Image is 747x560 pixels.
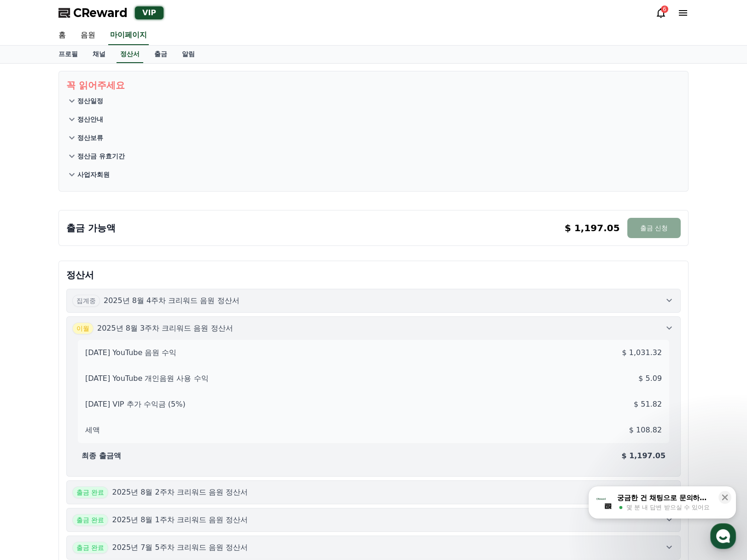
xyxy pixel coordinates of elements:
[51,46,85,63] a: 프로필
[629,425,662,436] p: $ 108.82
[85,46,113,63] a: 채널
[77,96,103,105] p: 정산일정
[66,165,681,184] button: 사업자회원
[66,79,681,92] p: 꼭 읽어주세요
[112,542,248,553] p: 2025년 7월 5주차 크리워드 음원 정산서
[72,542,108,554] span: 출금 완료
[638,373,662,384] p: $ 5.09
[66,110,681,128] button: 정산안내
[51,26,73,45] a: 홈
[66,92,681,110] button: 정산일정
[85,373,209,384] p: [DATE] YouTube 개인음원 사용 수익
[85,347,176,358] p: [DATE] YouTube 음원 수익
[66,289,681,313] button: 집계중 2025년 8월 4주차 크리워드 음원 정산서
[66,536,681,560] button: 출금 완료 2025년 7월 5주차 크리워드 음원 정산서
[77,133,103,142] p: 정산보류
[72,295,100,307] span: 집계중
[112,514,248,525] p: 2025년 8월 1주차 크리워드 음원 정산서
[621,450,665,461] p: $ 1,197.05
[97,323,233,334] p: 2025년 8월 3주차 크리워드 음원 정산서
[72,486,108,498] span: 출금 완료
[142,306,153,313] span: 설정
[58,6,128,20] a: CReward
[117,46,143,63] a: 정산서
[565,222,620,234] p: $ 1,197.05
[66,268,681,281] p: 정산서
[29,306,35,313] span: 홈
[634,399,662,410] p: $ 51.82
[66,222,116,234] p: 출금 가능액
[77,152,125,161] p: 정산금 유효기간
[655,7,666,18] a: 6
[77,115,103,124] p: 정산안내
[66,316,681,477] button: 이월 2025년 8월 3주차 크리워드 음원 정산서 [DATE] YouTube 음원 수익 $ 1,031.32[DATE] YouTube 개인음원 사용 수익 $ 5.09[DATE]...
[85,425,100,436] p: 세액
[84,306,95,314] span: 대화
[82,450,121,461] p: 최종 출금액
[73,26,103,45] a: 음원
[85,399,186,410] p: [DATE] VIP 추가 수익금 (5%)
[135,6,163,19] div: VIP
[66,508,681,532] button: 출금 완료 2025년 8월 1주차 크리워드 음원 정산서
[627,218,681,238] button: 출금 신청
[66,480,681,504] button: 출금 완료 2025년 8월 2주차 크리워드 음원 정산서
[72,322,93,334] span: 이월
[661,6,668,13] div: 6
[119,292,177,315] a: 설정
[66,128,681,147] button: 정산보류
[66,147,681,165] button: 정산금 유효기간
[3,292,61,315] a: 홈
[104,295,239,306] p: 2025년 8월 4주차 크리워드 음원 정산서
[112,487,248,498] p: 2025년 8월 2주차 크리워드 음원 정산서
[175,46,202,63] a: 알림
[73,6,128,20] span: CReward
[77,170,110,179] p: 사업자회원
[61,292,119,315] a: 대화
[622,347,662,358] p: $ 1,031.32
[108,26,149,45] a: 마이페이지
[147,46,175,63] a: 출금
[72,514,108,526] span: 출금 완료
